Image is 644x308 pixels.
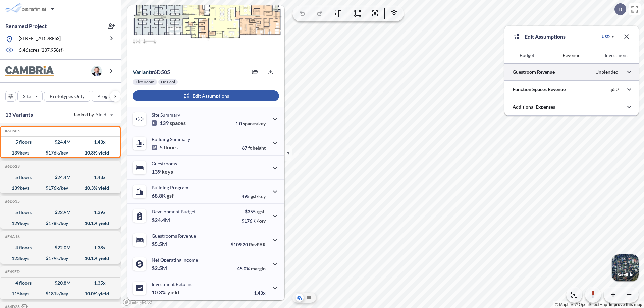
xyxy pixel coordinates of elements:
a: OpenStreetMap [575,302,607,307]
p: Net Operating Income [152,257,198,263]
span: /key [257,218,266,224]
p: Site [23,93,31,100]
p: Additional Expenses [513,104,555,110]
button: Site [17,91,43,102]
p: Program [97,93,116,100]
span: spaces [170,120,186,126]
button: Investment [594,47,639,63]
p: Site Summary [152,112,180,118]
p: $50 [610,86,619,93]
h5: Click to copy the code [4,164,20,169]
p: D [618,6,622,12]
button: Switcher ImageSatellite [612,254,639,281]
p: Renamed Project [5,22,47,30]
p: 10.3% [152,289,179,296]
p: Building Summary [152,136,190,142]
p: $176K [241,218,266,224]
a: Mapbox [555,302,574,307]
button: Edit Assumptions [133,90,279,101]
p: 13 Variants [5,111,33,119]
span: /gsf [257,209,264,214]
a: Mapbox homepage [123,298,152,306]
p: # 6d505 [133,69,170,75]
p: 139 [152,120,186,126]
p: Development Budget [152,209,196,214]
span: Yield [96,111,107,118]
h5: Click to copy the code [4,129,20,133]
span: Variant [133,69,151,75]
p: 68.8K [152,192,174,199]
div: USD [602,34,610,39]
button: Ranked by Yield [67,109,117,120]
p: Edit Assumptions [525,33,566,41]
img: Switcher Image [612,254,639,281]
span: ft [248,145,252,151]
h5: Click to copy the code [4,234,20,239]
button: Program [92,91,128,102]
p: Investment Returns [152,281,192,287]
p: Guestrooms Revenue [152,233,196,239]
span: keys [162,168,173,175]
span: spaces/key [243,121,266,126]
button: Budget [504,47,549,63]
h5: Click to copy the code [4,269,20,274]
img: user logo [91,66,102,76]
span: gsf [167,192,174,199]
span: margin [251,266,266,271]
button: Revenue [549,47,594,63]
p: $2.5M [152,265,168,271]
p: Flex Room [136,79,154,85]
p: Guestrooms [152,161,177,166]
p: $24.4M [152,217,171,223]
p: $109.20 [231,242,266,247]
p: $355 [241,209,266,214]
p: Prototypes Only [50,93,85,100]
p: 5 [152,144,178,151]
p: 139 [152,168,173,175]
button: Prototypes Only [44,91,90,102]
p: Function Spaces Revenue [513,86,566,93]
button: Aerial View [296,294,304,302]
p: [STREET_ADDRESS] [19,35,61,43]
p: 1.0 [235,121,266,126]
p: No Pool [161,79,175,85]
span: yield [167,289,179,296]
p: Building Program [152,185,189,190]
p: 5.46 acres ( 237,958 sf) [19,47,64,54]
p: 67 [242,145,266,151]
p: 45.0% [237,266,266,271]
h5: Click to copy the code [4,199,20,204]
span: height [253,145,266,151]
p: 495 [241,193,266,199]
span: gsf/key [251,193,266,199]
span: RevPAR [249,242,266,247]
p: 1.43x [254,290,266,296]
button: Site Plan [305,294,313,302]
a: Improve this map [609,302,642,307]
p: $5.5M [152,241,168,247]
p: Satellite [617,272,633,278]
span: floors [164,144,178,151]
img: BrandImage [5,66,54,76]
